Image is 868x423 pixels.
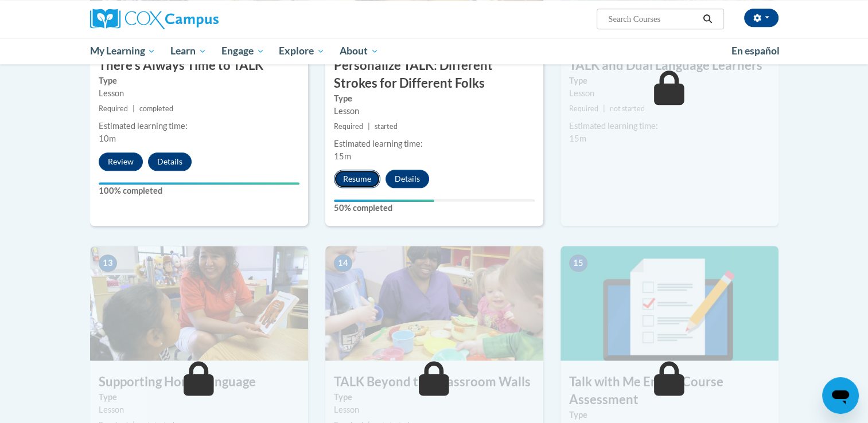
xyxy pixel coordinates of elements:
[560,57,779,75] h3: TALK and Dual Language Learners
[90,9,219,29] img: Cox Campus
[99,75,299,87] label: Type
[822,377,859,414] iframe: Button to launch messaging window
[724,39,787,63] a: En español
[99,134,116,143] span: 10m
[560,246,779,361] img: Course Image
[699,12,716,26] button: Search
[99,120,299,132] div: Estimated learning time:
[325,246,543,361] img: Course Image
[569,254,587,272] span: 15
[170,44,207,58] span: Learn
[731,45,780,57] span: En español
[73,38,796,64] div: Main menu
[610,104,645,113] span: not started
[99,87,299,100] div: Lesson
[99,182,299,185] div: Your progress
[271,38,332,64] a: Explore
[375,122,398,131] span: started
[148,152,192,171] button: Details
[334,404,535,416] div: Lesson
[279,44,325,58] span: Explore
[386,170,429,188] button: Details
[325,57,543,92] h3: Personalize TALK: Different Strokes for Different Folks
[90,373,308,391] h3: Supporting Home Language
[334,92,535,105] label: Type
[83,38,164,64] a: My Learning
[334,151,351,161] span: 15m
[99,254,117,272] span: 13
[340,44,379,58] span: About
[90,9,308,29] a: Cox Campus
[332,38,386,64] a: About
[163,38,214,64] a: Learn
[139,104,173,113] span: completed
[603,104,605,113] span: |
[569,120,770,132] div: Estimated learning time:
[325,373,543,391] h3: TALK Beyond the Classroom Walls
[334,105,535,117] div: Lesson
[334,138,535,150] div: Estimated learning time:
[569,409,770,421] label: Type
[133,104,135,113] span: |
[214,38,272,64] a: Engage
[99,391,299,404] label: Type
[569,134,586,143] span: 15m
[569,104,598,113] span: Required
[334,199,434,202] div: Your progress
[334,202,535,214] label: 50% completed
[90,246,308,361] img: Course Image
[221,44,264,58] span: Engage
[99,104,128,113] span: Required
[334,391,535,404] label: Type
[607,12,699,26] input: Search Courses
[90,57,308,75] h3: There’s Always Time to TALK
[89,44,155,58] span: My Learning
[560,373,779,409] h3: Talk with Me End of Course Assessment
[569,75,770,87] label: Type
[99,404,299,416] div: Lesson
[569,87,770,100] div: Lesson
[368,122,370,131] span: |
[334,170,380,188] button: Resume
[99,152,143,171] button: Review
[334,254,352,272] span: 14
[99,185,299,197] label: 100% completed
[744,9,779,27] button: Account Settings
[334,122,363,131] span: Required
